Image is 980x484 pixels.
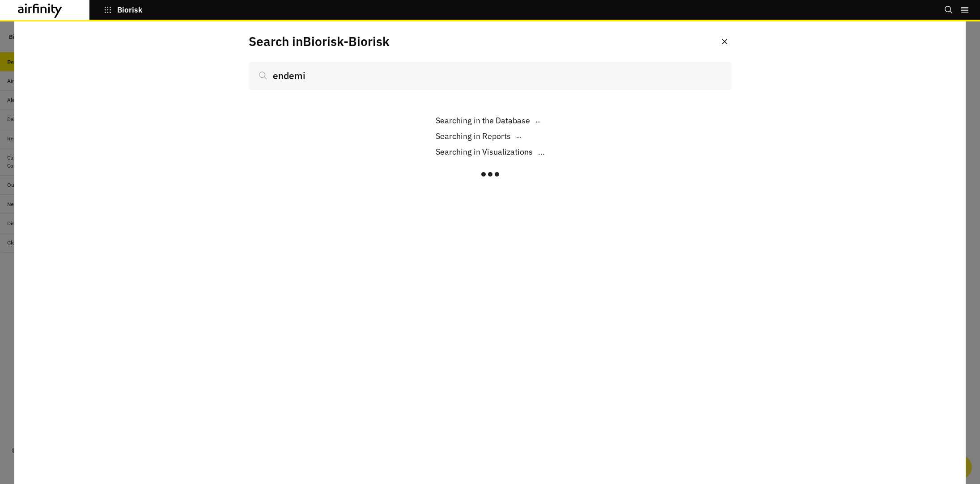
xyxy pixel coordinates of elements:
[436,146,545,158] div: ...
[436,114,541,126] div: ...
[717,34,732,49] button: Close
[249,32,390,51] p: Search in Biorisk - Biorisk
[944,2,953,17] button: Search
[117,6,143,14] p: Biorisk
[104,2,143,17] button: Biorisk
[436,146,533,158] p: Searching in Visualizations
[436,130,511,142] p: Searching in Reports
[249,62,732,89] input: Search...
[436,130,522,142] div: ...
[436,114,530,126] p: Searching in the Database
